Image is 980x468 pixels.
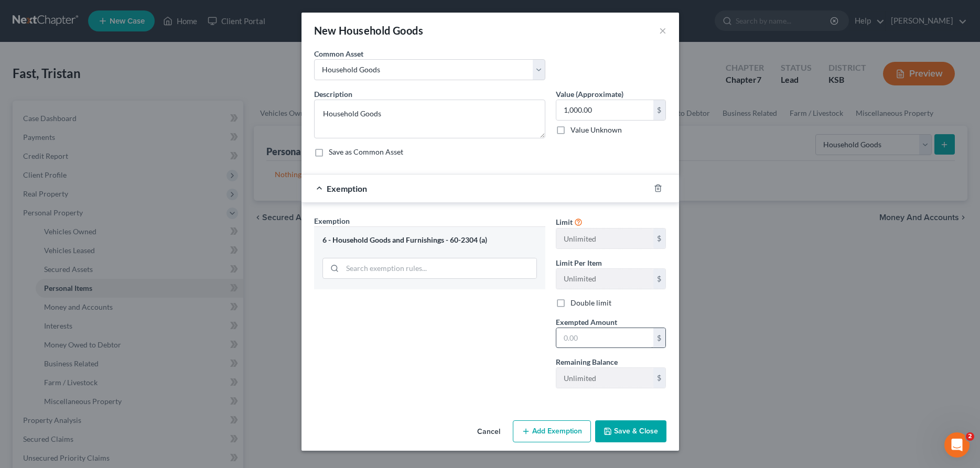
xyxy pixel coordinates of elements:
div: 6 - Household Goods and Furnishings - 60-2304 (a) [322,235,537,245]
button: × [659,24,666,37]
label: Double limit [570,298,611,308]
label: Save as Common Asset [329,147,403,157]
div: $ [653,328,666,348]
span: Description [314,90,352,99]
span: Limit [556,217,573,226]
input: -- [556,368,653,388]
div: New Household Goods [314,23,424,38]
iframe: Intercom live chat [944,432,970,458]
input: -- [556,269,653,289]
label: Value Unknown [570,125,622,135]
span: 2 [966,432,974,441]
input: 0.00 [556,100,653,120]
label: Remaining Balance [556,356,618,367]
button: Save & Close [595,420,666,442]
div: $ [653,100,666,120]
input: Search exemption rules... [342,258,536,278]
div: $ [653,269,666,289]
span: Exempted Amount [556,318,617,326]
div: $ [653,228,666,248]
input: -- [556,228,653,248]
div: $ [653,368,666,388]
span: Exemption [327,183,367,193]
button: Add Exemption [513,420,591,442]
label: Limit Per Item [556,257,602,268]
input: 0.00 [556,328,653,348]
label: Value (Approximate) [556,89,623,100]
span: Exemption [314,216,350,225]
label: Common Asset [314,48,363,59]
button: Cancel [469,421,509,442]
